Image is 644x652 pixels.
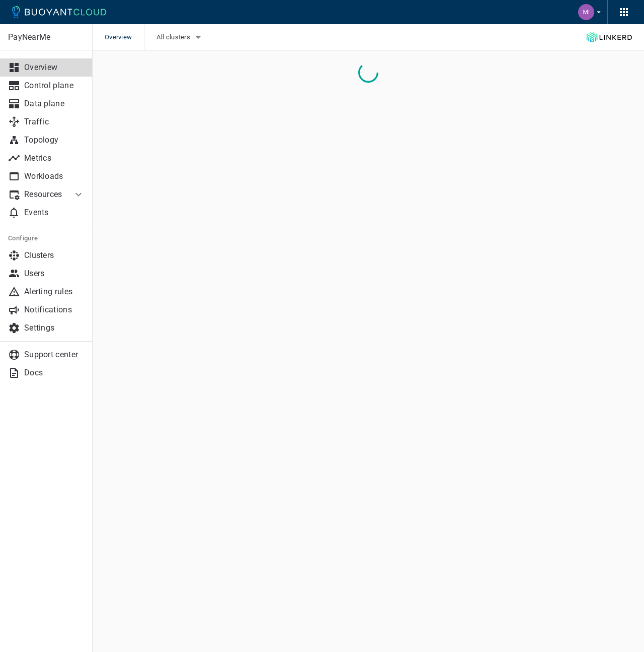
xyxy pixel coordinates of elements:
[24,99,85,109] p: Data plane
[24,250,85,260] p: Clusters
[24,62,85,73] p: Overview
[24,135,85,145] p: Topology
[24,305,85,315] p: Notifications
[24,81,85,91] p: Control plane
[8,234,85,242] h5: Configure
[156,33,192,41] span: All clusters
[105,24,144,50] span: Overview
[24,287,85,297] p: Alerting rules
[24,153,85,163] p: Metrics
[156,30,204,45] button: All clusters
[578,4,594,20] img: Michael Glass
[24,350,85,360] p: Support center
[24,171,85,181] p: Workloads
[24,368,85,378] p: Docs
[24,269,85,279] p: Users
[24,323,85,333] p: Settings
[8,32,84,42] p: PayNearMe
[24,208,85,218] p: Events
[24,117,85,127] p: Traffic
[24,189,64,200] p: Resources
